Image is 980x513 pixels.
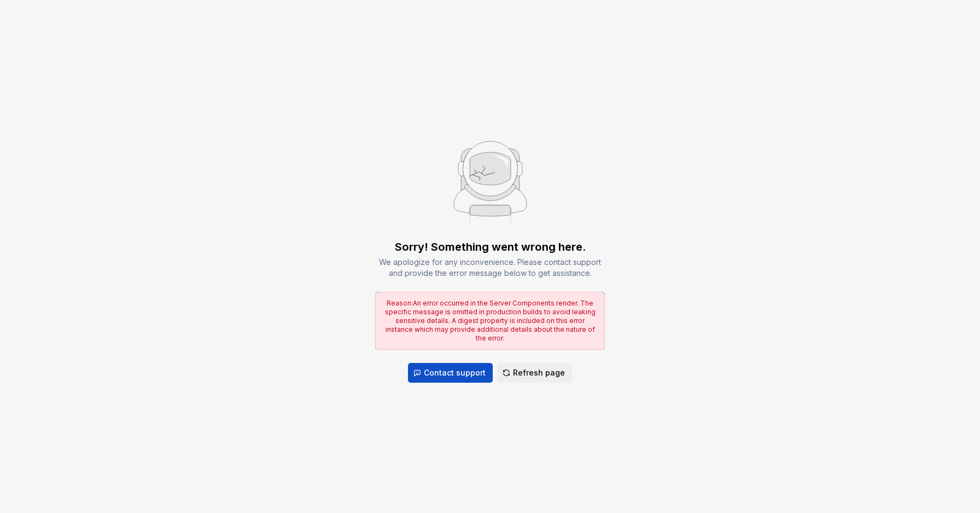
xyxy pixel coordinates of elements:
div: We apologize for any inconvenience. Please contact support and provide the error message below to... [375,257,605,279]
span: Contact support [424,367,486,378]
div: Sorry! Something went wrong here. [395,239,586,255]
span: Reason: An error occurred in the Server Components render. The specific message is omitted in pro... [385,299,596,342]
button: Contact support [408,363,493,383]
button: Refresh page [497,363,572,383]
span: Refresh page [513,367,565,378]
